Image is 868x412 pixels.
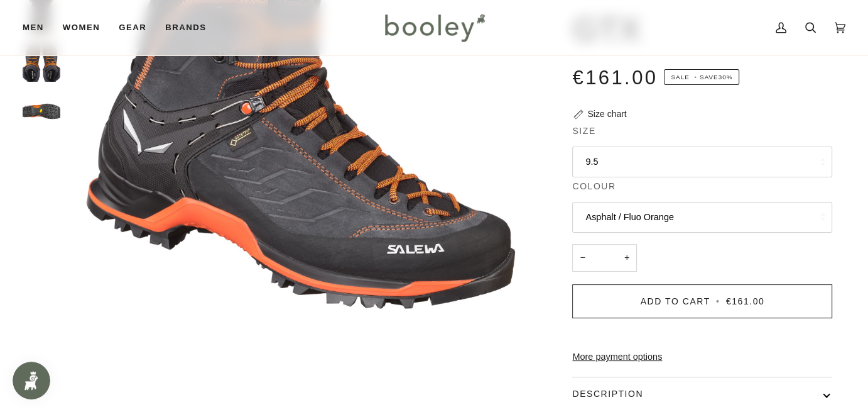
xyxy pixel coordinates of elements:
a: More payment options [572,350,832,364]
span: Brands [165,21,206,34]
span: €161.00 [726,296,764,306]
input: Quantity [572,244,637,272]
img: Salewa Men's Mountain Trainer Mid GTX Asphalt / Fluo Orange - Booley Galway [23,92,60,130]
span: Add to Cart [641,296,710,306]
button: 9.5 [572,147,832,177]
span: Sale [671,74,689,81]
span: • [713,296,722,306]
div: Size chart [587,108,626,121]
span: Women [63,21,100,34]
span: Men [23,21,44,34]
button: Add to Cart • €161.00 [572,284,832,318]
span: €161.00 [572,67,658,89]
span: 30% [719,74,733,81]
em: • [692,74,700,81]
span: Save [664,69,739,86]
span: Colour [572,180,616,193]
img: Salewa Men's Mountain Trainer Mid GTX Asphalt / Fluo Orange - Booley Galway [23,44,60,82]
button: Asphalt / Fluo Orange [572,202,832,233]
button: Description [572,377,832,411]
button: − [572,244,592,272]
span: Gear [119,21,146,34]
button: + [617,244,637,272]
img: Booley [379,9,489,46]
iframe: Button to open loyalty program pop-up [13,362,50,399]
span: Size [572,125,595,138]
